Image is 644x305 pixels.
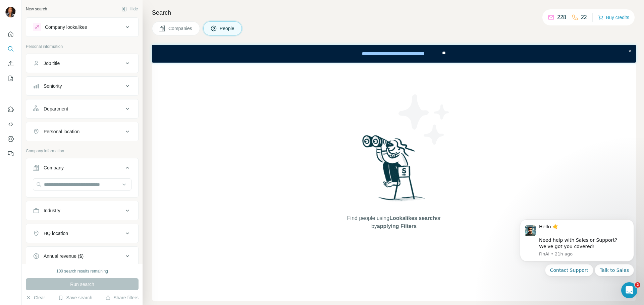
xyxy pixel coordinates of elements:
[26,55,138,71] button: Job title
[44,207,60,214] div: Industry
[5,58,16,70] button: Enrich CSV
[26,6,47,12] div: New search
[5,118,16,130] button: Use Surfe API
[44,253,84,259] div: Annual revenue ($)
[5,28,16,40] button: Quick start
[152,8,636,17] h4: Search
[152,45,636,63] iframe: Banner
[26,19,138,35] button: Company lookalikes
[58,294,92,301] button: Save search
[510,211,644,302] iframe: Intercom notifications message
[45,24,87,30] div: Company lookalikes
[581,13,587,21] p: 22
[26,78,138,94] button: Seniority
[44,60,60,67] div: Job title
[117,4,143,14] button: Hide
[389,215,436,221] span: Lookalikes search
[621,282,637,298] iframe: Intercom live chat
[26,101,138,117] button: Department
[394,89,454,150] img: Surfe Illustration - Stars
[44,83,62,89] div: Seniority
[26,248,138,264] button: Annual revenue ($)
[26,160,138,178] button: Company
[105,294,139,301] button: Share filters
[220,25,235,32] span: People
[56,268,108,274] div: 100 search results remaining
[5,7,16,17] img: Avatar
[5,103,16,116] button: Use Surfe on LinkedIn
[359,133,429,208] img: Surfe Illustration - Woman searching with binoculars
[26,225,138,241] button: HQ location
[26,124,138,140] button: Personal location
[44,230,68,237] div: HQ location
[340,214,447,230] span: Find people using or by
[26,148,139,154] p: Company information
[44,128,79,135] div: Personal location
[26,44,139,50] p: Personal information
[44,164,64,171] div: Company
[598,13,629,22] button: Buy credits
[557,13,566,21] p: 228
[26,294,45,301] button: Clear
[5,43,16,55] button: Search
[26,203,138,219] button: Industry
[5,133,16,145] button: Dashboard
[5,72,16,84] button: My lists
[5,148,16,160] button: Feedback
[377,223,417,229] span: applying Filters
[44,105,68,112] div: Department
[635,282,640,288] span: 2
[168,25,193,32] span: Companies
